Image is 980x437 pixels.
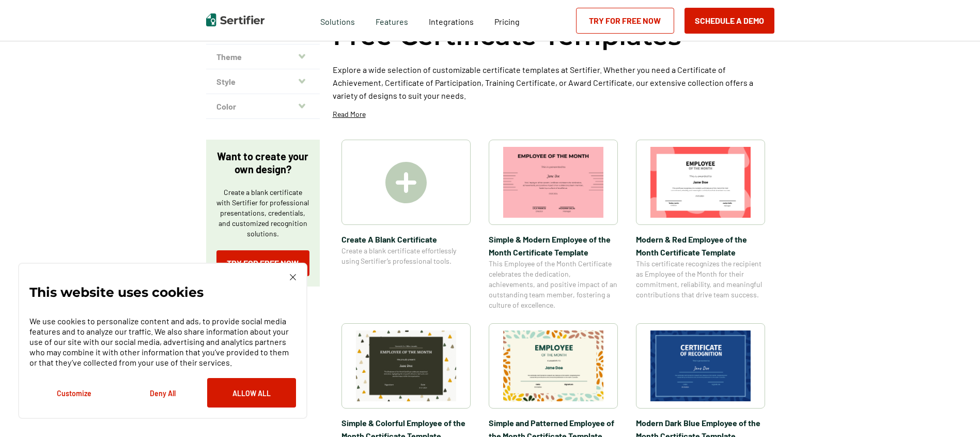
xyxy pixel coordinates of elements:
[489,140,618,310] a: Simple & Modern Employee of the Month Certificate TemplateSimple & Modern Employee of the Month C...
[494,17,520,26] span: Pricing
[341,233,471,246] span: Create A Blank Certificate
[216,250,309,276] a: Try for Free Now
[685,8,774,34] button: Schedule a Demo
[489,259,618,310] span: This Employee of the Month Certificate celebrates the dedication, achievements, and positive impa...
[290,274,296,280] img: Cookie Popup Close
[216,150,309,176] p: Want to create your own design?
[489,233,618,259] span: Simple & Modern Employee of the Month Certificate Template
[650,147,751,218] img: Modern & Red Employee of the Month Certificate Template
[29,316,296,368] p: We use cookies to personalize content and ads, to provide social media features and to analyze ou...
[494,14,520,27] a: Pricing
[207,378,296,408] button: Allow All
[206,94,320,119] button: Color
[503,330,603,401] img: Simple and Patterned Employee of the Month Certificate Template
[333,63,774,102] p: Explore a wide selection of customizable certificate templates at Sertifier. Whether you need a C...
[206,44,320,69] button: Theme
[216,187,309,239] p: Create a blank certificate with Sertifier for professional presentations, credentials, and custom...
[333,109,366,119] p: Read More
[429,14,474,27] a: Integrations
[29,287,204,297] p: This website uses cookies
[636,140,765,310] a: Modern & Red Employee of the Month Certificate TemplateModern & Red Employee of the Month Certifi...
[503,147,603,218] img: Simple & Modern Employee of the Month Certificate Template
[636,259,765,300] span: This certificate recognizes the recipient as Employee of the Month for their commitment, reliabil...
[29,378,118,408] button: Customize
[118,378,207,408] button: Deny All
[376,14,408,27] span: Features
[576,8,674,34] a: Try for Free Now
[341,246,471,266] span: Create a blank certificate effortlessly using Sertifier’s professional tools.
[636,233,765,259] span: Modern & Red Employee of the Month Certificate Template
[650,330,751,401] img: Modern Dark Blue Employee of the Month Certificate Template
[206,69,320,94] button: Style
[320,14,355,27] span: Solutions
[385,162,427,203] img: Create A Blank Certificate
[356,330,456,401] img: Simple & Colorful Employee of the Month Certificate Template
[429,17,474,26] span: Integrations
[206,13,265,26] img: Sertifier | Digital Credentialing Platform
